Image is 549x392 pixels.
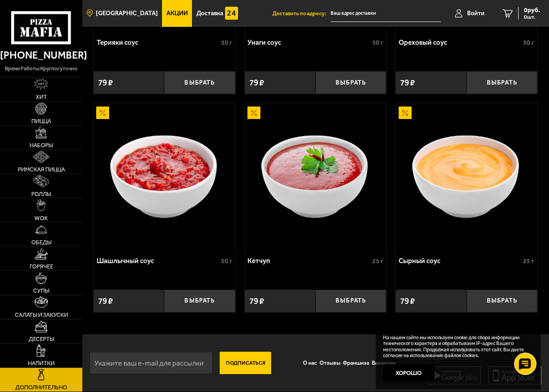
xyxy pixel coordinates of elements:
[225,7,238,20] img: 15daf4d41897b9f0e9f617042186c801.svg
[249,78,264,87] span: 79 ₽
[164,71,235,94] button: Выбрать
[399,107,412,119] img: Акционный
[331,5,440,22] input: Ваш адрес доставки
[400,297,415,305] span: 79 ₽
[221,257,232,265] span: 50 г
[302,354,318,371] a: О нас
[29,336,54,342] span: Десерты
[524,14,540,20] span: 0 шт.
[30,264,53,269] span: Горячее
[400,78,415,87] span: 79 ₽
[396,103,537,248] a: АкционныйСырный соус
[18,166,65,172] span: Римская пицца
[399,38,521,47] div: Ореховый соус
[97,257,219,265] div: Шашлычный соус
[34,215,48,221] span: WOK
[318,354,342,371] a: Отзывы
[96,107,109,119] img: Акционный
[31,191,51,197] span: Роллы
[15,312,68,318] span: Салаты и закуски
[94,103,235,248] a: АкционныйШашлычный соус
[467,10,485,17] span: Войти
[98,78,113,87] span: 79 ₽
[28,360,55,366] span: Напитки
[31,118,51,124] span: Пицца
[166,10,188,17] span: Акции
[196,10,223,17] span: Доставка
[89,352,213,374] input: Укажите ваш e-mail для рассылки
[272,11,331,16] span: Доставить по адресу:
[15,384,67,390] span: Дополнительно
[524,7,540,13] span: 0 руб.
[372,39,383,47] span: 30 г
[247,38,370,47] div: Унаги соус
[383,364,434,381] button: Хорошо
[315,290,386,312] button: Выбрать
[30,142,53,148] span: Наборы
[342,354,371,371] a: Франшиза
[31,239,51,245] span: Обеды
[370,354,397,371] a: Вакансии
[94,103,235,248] img: Шашлычный соус
[396,103,537,248] img: Сырный соус
[523,39,534,47] span: 30 г
[467,71,537,94] button: Выбрать
[36,94,47,100] span: Хит
[245,103,387,248] img: Кетчуп
[383,335,528,358] p: На нашем сайте мы используем cookie для сбора информации технического характера и обрабатываем IP...
[372,257,383,265] span: 25 г
[399,257,521,265] div: Сырный соус
[97,38,219,47] div: Терияки соус
[220,352,271,374] button: Подписаться
[467,290,537,312] button: Выбрать
[249,297,264,305] span: 79 ₽
[245,103,387,248] a: АкционныйКетчуп
[164,290,235,312] button: Выбрать
[221,39,232,47] span: 30 г
[98,297,113,305] span: 79 ₽
[33,288,49,294] span: Супы
[247,257,370,265] div: Кетчуп
[247,107,260,119] img: Акционный
[523,257,534,265] span: 25 г
[315,71,386,94] button: Выбрать
[96,10,158,17] span: [GEOGRAPHIC_DATA]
